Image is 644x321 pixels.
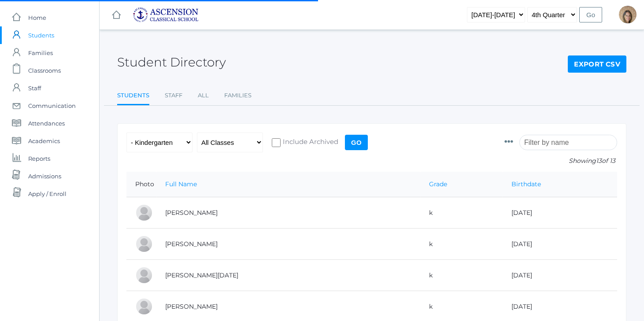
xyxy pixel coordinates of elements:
[420,260,503,291] td: k
[126,172,156,197] th: Photo
[28,185,67,203] span: Apply / Enroll
[272,138,281,147] input: Include Archived
[504,156,617,166] p: Showing of 13
[156,197,420,229] td: [PERSON_NAME]
[28,167,61,185] span: Admissions
[281,137,338,148] span: Include Archived
[133,7,199,22] img: ascension-logo-blue-113fc29133de2fb5813e50b71547a291c5fdb7962bf76d49838a2a14a36269ea.jpg
[503,260,617,291] td: [DATE]
[28,114,65,132] span: Attendances
[156,229,420,260] td: [PERSON_NAME]
[503,197,617,229] td: [DATE]
[28,44,53,62] span: Families
[420,229,503,260] td: k
[28,79,41,97] span: Staff
[28,97,76,114] span: Communication
[345,135,368,150] input: Go
[28,26,54,44] span: Students
[619,6,637,23] div: Britney Smith
[28,62,61,79] span: Classrooms
[503,229,617,260] td: [DATE]
[519,135,617,150] input: Filter by name
[224,87,252,104] a: Families
[135,266,153,284] div: Noel Chumley
[135,204,153,221] div: Henry Amos
[135,298,153,315] div: Evelyn Davis
[596,157,602,165] span: 13
[156,260,420,291] td: [PERSON_NAME][DATE]
[420,197,503,229] td: k
[117,55,226,69] h2: Student Directory
[28,9,46,26] span: Home
[165,87,182,104] a: Staff
[511,180,541,188] a: Birthdate
[429,180,447,188] a: Grade
[568,55,626,73] a: Export CSV
[198,87,209,104] a: All
[28,150,50,167] span: Reports
[135,235,153,253] div: Scarlett Bailey
[165,180,197,188] a: Full Name
[579,7,602,22] input: Go
[28,132,60,150] span: Academics
[117,87,149,106] a: Students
